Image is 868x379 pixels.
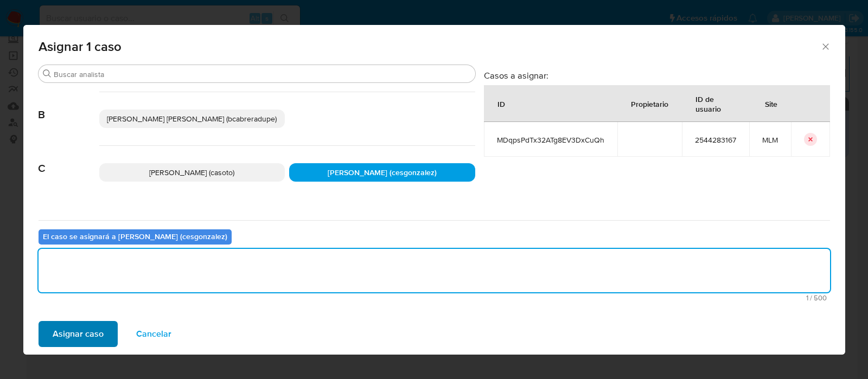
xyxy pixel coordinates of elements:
div: [PERSON_NAME] [PERSON_NAME] (bcabreradupe) [99,110,285,128]
span: C [39,146,99,175]
div: ID [484,91,518,117]
button: Asignar caso [39,321,118,347]
span: MDqpsPdTx32ATg8EV3DxCuQh [497,135,604,145]
div: Propietario [618,91,681,117]
span: [PERSON_NAME] (cesgonzalez) [328,167,437,178]
button: Cancelar [122,321,186,347]
div: Site [752,91,790,117]
input: Buscar analista [54,69,471,79]
span: Cancelar [136,322,171,346]
div: [PERSON_NAME] (cesgonzalez) [289,163,475,182]
span: [PERSON_NAME] (casoto) [149,167,234,178]
span: Máximo 500 caracteres [42,294,827,301]
div: [PERSON_NAME] (casoto) [99,163,285,182]
button: Buscar [43,69,52,78]
span: MLM [762,135,778,145]
h3: Casos a asignar: [484,70,830,81]
div: assign-modal [23,25,845,355]
b: El caso se asignará a [PERSON_NAME] (cesgonzalez) [43,231,227,242]
span: [PERSON_NAME] [PERSON_NAME] (bcabreradupe) [107,113,277,124]
button: icon-button [804,133,817,146]
div: ID de usuario [682,86,749,121]
span: B [39,92,99,121]
span: Asignar 1 caso [39,40,821,53]
span: Asignar caso [53,322,104,346]
button: Cerrar ventana [820,41,830,51]
span: 2544283167 [695,135,736,145]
